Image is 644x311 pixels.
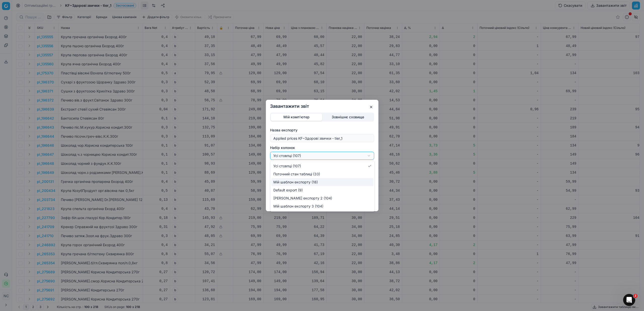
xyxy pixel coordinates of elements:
span: 2 [633,294,637,298]
iframe: Intercom live chat [623,294,635,306]
span: Default export (9) [273,188,303,193]
span: Мій шаблон експорту 3 (104) [273,204,323,209]
span: [PERSON_NAME] експорту 2 (104) [273,196,332,201]
span: Усі стовпці (107) [273,164,301,169]
span: Мій шаблон експорту (18) [273,180,318,185]
span: Поточний стан таблиці (33) [273,172,320,177]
